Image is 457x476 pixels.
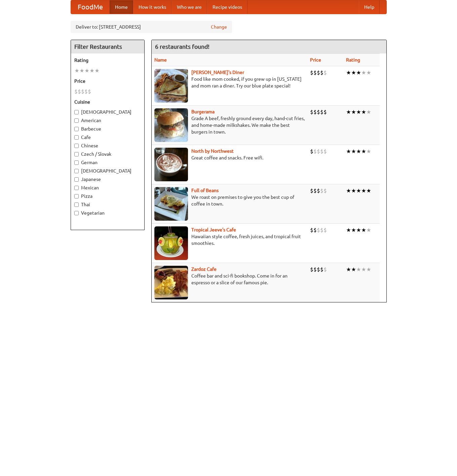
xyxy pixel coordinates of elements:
[191,227,236,232] b: Tropical Jeeve's Cafe
[154,57,167,63] a: Name
[310,69,313,76] li: $
[313,148,317,155] li: $
[320,266,323,273] li: $
[74,201,141,208] label: Thai
[323,148,327,155] li: $
[366,266,371,273] li: ★
[361,187,366,194] li: ★
[346,266,351,273] li: ★
[74,125,141,132] label: Barbecue
[74,99,141,105] h5: Cuisine
[323,108,327,116] li: $
[356,148,361,155] li: ★
[74,135,79,140] input: Cafe
[346,187,351,194] li: ★
[94,67,100,74] li: ★
[74,88,78,95] li: $
[310,226,313,234] li: $
[154,69,188,103] img: sallys.jpg
[211,24,227,30] a: Change
[366,108,371,116] li: ★
[366,148,371,155] li: ★
[74,109,141,115] label: [DEMOGRAPHIC_DATA]
[74,144,79,148] input: Chinese
[154,108,188,142] img: burgerama.jpg
[154,194,305,207] p: We roast on premises to give you the best cup of coffee in town.
[74,57,141,64] h5: Rating
[74,117,141,124] label: American
[346,108,351,116] li: ★
[74,142,141,149] label: Chinese
[78,88,81,95] li: $
[313,69,317,76] li: $
[74,169,79,173] input: [DEMOGRAPHIC_DATA]
[313,266,317,273] li: $
[110,0,133,14] a: Home
[356,266,361,273] li: ★
[133,0,172,14] a: How it works
[351,266,356,273] li: ★
[74,159,141,166] label: German
[366,69,371,76] li: ★
[74,177,79,182] input: Japanese
[154,76,305,89] p: Food like mom cooked, if you grew up in [US_STATE] and mom ran a diner. Try our blue plate special!
[79,67,84,74] li: ★
[74,110,79,114] input: [DEMOGRAPHIC_DATA]
[71,0,110,14] a: FoodMe
[89,67,94,74] li: ★
[81,88,84,95] li: $
[320,187,323,194] li: $
[346,57,360,63] a: Rating
[323,187,327,194] li: $
[320,148,323,155] li: $
[313,108,317,116] li: $
[346,69,351,76] li: ★
[346,226,351,234] li: ★
[323,266,327,273] li: $
[191,109,215,114] a: Burgerama
[191,188,219,193] a: Full of Beans
[172,0,207,14] a: Who we are
[351,108,356,116] li: ★
[191,148,234,154] a: North by Northwest
[351,187,356,194] li: ★
[74,194,79,198] input: Pizza
[207,0,247,14] a: Recipe videos
[74,210,141,216] label: Vegetarian
[320,108,323,116] li: $
[154,154,305,161] p: Great coffee and snacks. Free wifi.
[317,148,320,155] li: $
[71,21,232,33] div: Deliver to: [STREET_ADDRESS]
[323,226,327,234] li: $
[154,233,305,247] p: Hawaiian style coffee, fresh juices, and tropical fruit smoothies.
[351,69,356,76] li: ★
[191,70,244,75] a: [PERSON_NAME]'s Diner
[356,108,361,116] li: ★
[74,193,141,199] label: Pizza
[310,187,313,194] li: $
[88,88,91,95] li: $
[351,226,356,234] li: ★
[313,226,317,234] li: $
[310,108,313,116] li: $
[366,226,371,234] li: ★
[191,266,217,272] a: Zardoz Cafe
[317,187,320,194] li: $
[366,187,371,194] li: ★
[317,69,320,76] li: $
[351,148,356,155] li: ★
[154,272,305,286] p: Coffee bar and sci-fi bookshop. Come in for an espresso or a slice of our famous pie.
[74,211,79,215] input: Vegetarian
[346,148,351,155] li: ★
[74,160,79,165] input: German
[317,226,320,234] li: $
[74,118,79,123] input: American
[361,148,366,155] li: ★
[154,187,188,221] img: beans.jpg
[361,266,366,273] li: ★
[84,67,89,74] li: ★
[74,184,141,191] label: Mexican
